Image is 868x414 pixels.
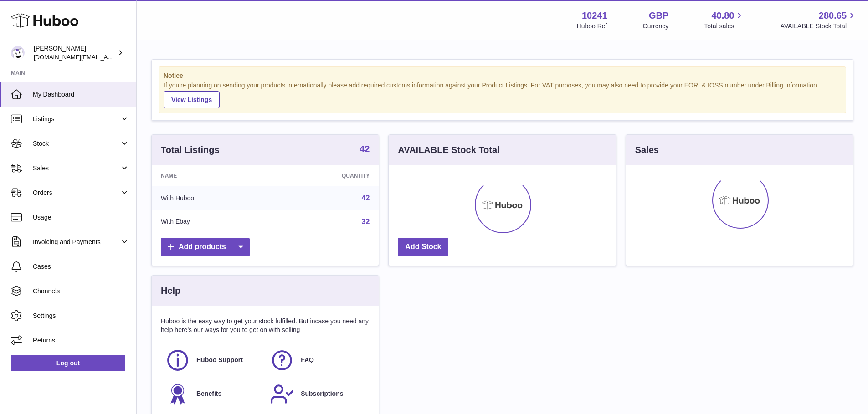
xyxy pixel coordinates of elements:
div: Huboo Ref [577,22,607,31]
span: Cases [33,262,129,271]
span: FAQ [301,356,314,364]
span: Stock [33,139,120,148]
span: Orders [33,189,120,197]
td: With Ebay [152,210,272,234]
div: Currency [643,22,669,31]
span: Listings [33,115,120,123]
h3: AVAILABLE Stock Total [398,144,499,156]
span: Returns [33,336,129,345]
span: Settings [33,312,129,320]
a: Huboo Support [165,348,261,373]
span: [DOMAIN_NAME][EMAIL_ADDRESS][DOMAIN_NAME] [34,53,181,61]
th: Name [152,165,272,186]
a: Add products [161,238,250,256]
a: View Listings [164,91,220,108]
div: If you're planning on sending your products internationally please add required customs informati... [164,81,841,108]
span: Total sales [704,22,745,31]
a: Add Stock [398,238,448,256]
h3: Help [161,285,180,297]
span: AVAILABLE Stock Total [780,22,857,31]
strong: 10241 [582,10,607,22]
a: Log out [11,355,125,371]
th: Quantity [272,165,379,186]
a: Subscriptions [270,382,365,406]
a: 40.80 Total sales [704,10,745,31]
span: My Dashboard [33,90,129,99]
span: Benefits [196,389,221,398]
span: Channels [33,287,129,296]
span: Subscriptions [301,389,343,398]
span: Usage [33,213,129,222]
p: Huboo is the easy way to get your stock fulfilled. But incase you need any help here's our ways f... [161,317,370,334]
td: With Huboo [152,186,272,210]
span: Huboo Support [196,356,243,364]
span: 40.80 [711,10,734,22]
a: 42 [362,194,370,202]
div: [PERSON_NAME] [34,44,116,61]
a: FAQ [270,348,365,373]
span: 280.65 [819,10,847,22]
a: 42 [360,144,370,155]
span: Invoicing and Payments [33,238,120,246]
img: londonaquatics.online@gmail.com [11,46,25,60]
a: 32 [362,218,370,225]
h3: Total Listings [161,144,220,156]
strong: GBP [649,10,668,22]
span: Sales [33,164,120,173]
a: Benefits [165,382,261,406]
strong: Notice [164,72,841,80]
h3: Sales [635,144,659,156]
strong: 42 [360,144,370,153]
a: 280.65 AVAILABLE Stock Total [780,10,857,31]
